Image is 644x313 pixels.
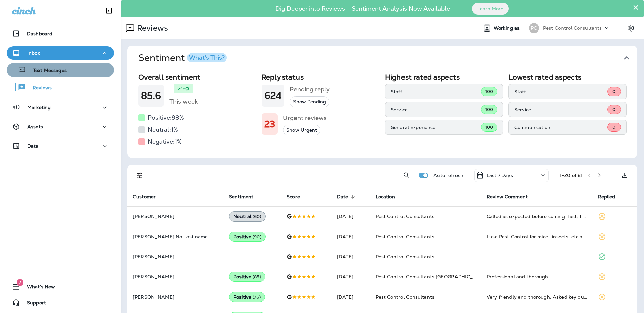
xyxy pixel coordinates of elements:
[487,173,513,178] p: Last 7 Days
[283,125,320,136] button: Show Urgent
[290,96,329,107] button: Show Pending
[391,107,481,112] p: Service
[133,294,218,300] p: [PERSON_NAME]
[100,4,118,17] button: Collapse Sidebar
[487,213,587,220] div: Called as expected before coming, fast, friendly and knowledgeable. First time using … tbd on how...
[514,89,607,95] p: Staff
[543,25,602,31] p: Pest Control Consultants
[7,280,114,293] button: 7What's New
[7,27,114,40] button: Dashboard
[332,267,370,287] td: [DATE]
[224,247,281,267] td: --
[633,2,639,13] button: Close
[229,211,266,222] div: Neutral
[264,119,275,130] h1: 23
[138,73,256,81] h2: Overall sentiment
[27,105,51,110] p: Marketing
[337,194,348,200] span: Date
[27,124,43,129] p: Assets
[391,89,481,95] p: Staff
[256,8,470,10] p: Dig Deeper into Reviews - Sentiment Analysis Now Available
[229,194,253,200] span: Sentiment
[253,234,261,240] span: ( 90 )
[332,227,370,247] td: [DATE]
[253,294,261,300] span: ( 76 )
[485,107,493,112] span: 100
[472,3,509,15] button: Learn More
[133,194,164,200] span: Customer
[487,294,587,300] div: Very friendly and thorough. Asked key questions to make sure all areas were covered.
[376,254,434,260] span: Pest Control Consultants
[189,55,225,61] div: What's This?
[376,194,395,200] span: Location
[332,247,370,267] td: [DATE]
[612,107,615,112] span: 0
[133,254,218,259] p: [PERSON_NAME]
[133,46,643,70] button: SentimentWhat's This?
[133,169,146,182] button: Filters
[612,89,615,95] span: 0
[376,234,434,240] span: Pest Control Consultants
[283,113,327,123] h5: Urgent reviews
[598,194,615,200] span: Replied
[133,194,156,200] span: Customer
[508,73,627,81] h2: Lowest rated aspects
[332,206,370,227] td: [DATE]
[169,96,198,107] h5: This week
[262,73,380,81] h2: Reply status
[183,85,189,92] p: +0
[514,125,607,130] p: Communication
[7,139,114,153] button: Data
[618,169,631,182] button: Export as CSV
[27,31,52,36] p: Dashboard
[7,120,114,133] button: Assets
[229,272,265,282] div: Positive
[287,194,309,200] span: Score
[7,63,114,77] button: Text Messages
[494,25,522,31] span: Working as:
[287,194,300,200] span: Score
[529,23,539,33] div: PC
[20,300,46,308] span: Support
[229,292,265,302] div: Positive
[485,124,493,130] span: 100
[27,143,39,149] p: Data
[385,73,503,81] h2: Highest rated aspects
[133,234,218,239] p: [PERSON_NAME] No Last name
[26,85,52,91] p: Reviews
[141,90,161,101] h1: 85.6
[7,101,114,114] button: Marketing
[332,287,370,307] td: [DATE]
[134,23,168,33] p: Reviews
[17,279,23,286] span: 7
[133,274,218,279] p: [PERSON_NAME]
[376,294,434,300] span: Pest Control Consultants
[20,284,55,292] span: What's New
[138,52,227,64] h1: Sentiment
[290,84,330,95] h5: Pending reply
[391,125,481,130] p: General Experience
[148,136,182,147] h5: Negative: 1 %
[598,194,624,200] span: Replied
[253,214,261,220] span: ( 60 )
[27,50,40,56] p: Inbox
[229,194,262,200] span: Sentiment
[148,112,184,123] h5: Positive: 98 %
[560,173,583,178] div: 1 - 20 of 81
[187,53,227,62] button: What's This?
[26,68,67,74] p: Text Messages
[487,194,536,200] span: Review Comment
[127,70,637,158] div: SentimentWhat's This?
[253,274,261,280] span: ( 85 )
[625,22,637,34] button: Settings
[7,46,114,60] button: Inbox
[376,194,404,200] span: Location
[487,273,587,280] div: Professional and thorough
[264,90,282,101] h1: 624
[487,194,528,200] span: Review Comment
[485,89,493,95] span: 100
[148,124,178,135] h5: Neutral: 1 %
[133,214,218,219] p: [PERSON_NAME]
[612,124,615,130] span: 0
[376,213,434,220] span: Pest Control Consultants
